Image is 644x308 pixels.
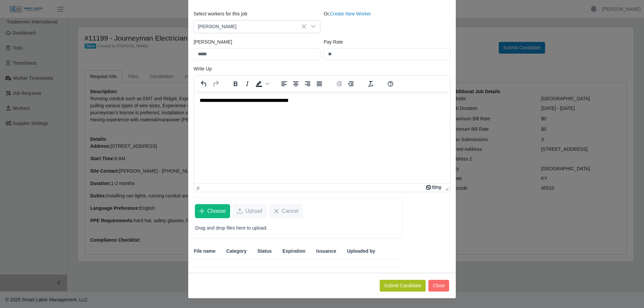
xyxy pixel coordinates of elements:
[194,91,450,183] iframe: Rich Text Area
[380,280,426,292] button: Submit Candidate
[426,185,443,190] a: Powered by Tiny
[322,10,452,33] div: Or,
[345,79,357,88] button: Increase indent
[195,204,230,218] button: Choose
[365,79,376,88] button: Clear formatting
[207,207,226,215] span: Choose
[428,280,449,292] button: Close
[195,225,395,232] p: Drag and drop files here to upload.
[198,79,210,88] button: Undo
[282,207,299,215] span: Cancel
[253,79,270,88] div: Background color Black
[324,39,343,46] label: Pay Rate
[194,65,212,72] label: Write Up
[197,185,200,190] div: p
[443,184,450,192] div: Press the Up and Down arrow keys to resize the editor.
[385,79,396,88] button: Help
[257,248,272,255] span: Status
[290,79,302,88] button: Align center
[302,79,313,88] button: Align right
[333,79,345,88] button: Decrease indent
[316,248,336,255] span: Issuance
[245,207,262,215] span: Upload
[347,248,375,255] span: Uploaded by
[226,248,247,255] span: Category
[269,204,303,218] button: Cancel
[314,79,325,88] button: Justify
[230,79,241,88] button: Bold
[210,79,221,88] button: Redo
[282,248,305,255] span: Expiration
[278,79,290,88] button: Align left
[194,248,216,255] span: File name
[194,39,232,46] label: [PERSON_NAME]
[241,79,253,88] button: Italic
[194,20,307,33] span: Tony Barrett
[233,204,267,218] button: Upload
